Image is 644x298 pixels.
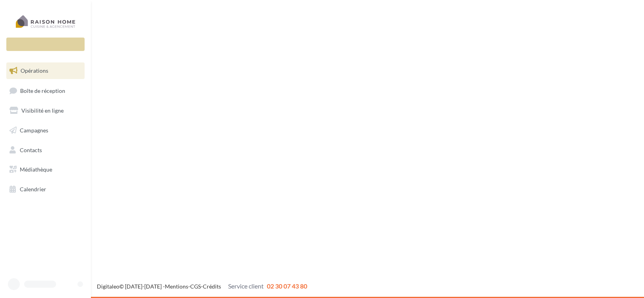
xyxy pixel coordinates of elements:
a: Campagnes [5,122,86,139]
a: Crédits [203,283,221,290]
span: Campagnes [20,127,48,134]
span: Contacts [20,146,42,153]
a: Visibilité en ligne [5,102,86,119]
a: Mentions [165,283,188,290]
span: Médiathèque [20,166,52,173]
a: Digitaleo [97,283,119,290]
span: Opérations [21,67,48,74]
a: CGS [190,283,201,290]
a: Opérations [5,62,86,79]
span: Visibilité en ligne [21,107,64,114]
a: Calendrier [5,181,86,198]
span: Calendrier [20,186,46,192]
a: Médiathèque [5,161,86,178]
span: 02 30 07 43 80 [267,282,307,290]
a: Contacts [5,142,86,158]
span: © [DATE]-[DATE] - - - [97,283,307,290]
a: Boîte de réception [5,82,86,99]
span: Service client [228,282,264,290]
div: Nouvelle campagne [6,38,85,51]
span: Boîte de réception [20,87,65,94]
